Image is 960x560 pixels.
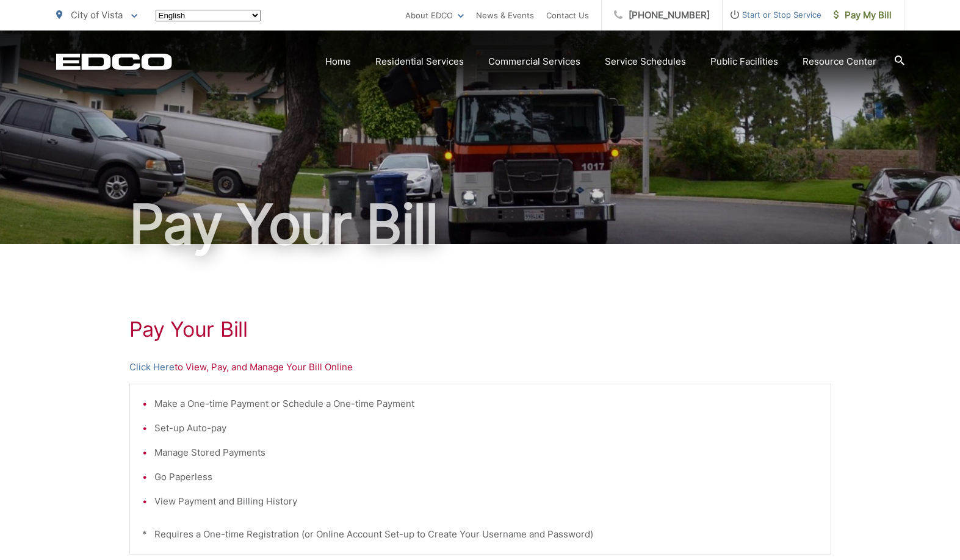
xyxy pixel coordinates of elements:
a: Commercial Services [488,54,580,69]
li: View Payment and Billing History [154,494,818,509]
li: Make a One-time Payment or Schedule a One-time Payment [154,397,818,411]
a: EDCD logo. Return to the homepage. [56,53,172,70]
span: City of Vista [71,9,123,21]
p: to View, Pay, and Manage Your Bill Online [129,360,831,375]
li: Manage Stored Payments [154,445,818,460]
a: Service Schedules [605,54,686,69]
a: Click Here [129,360,175,375]
a: Residential Services [375,54,464,69]
h1: Pay Your Bill [56,194,904,255]
li: Go Paperless [154,470,818,484]
p: * Requires a One-time Registration (or Online Account Set-up to Create Your Username and Password) [142,527,818,542]
li: Set-up Auto-pay [154,421,818,436]
a: Contact Us [546,8,589,23]
select: Select a language [156,10,261,21]
a: About EDCO [405,8,464,23]
span: Pay My Bill [834,8,892,23]
a: Home [325,54,351,69]
h1: Pay Your Bill [129,317,831,342]
a: Resource Center [803,54,876,69]
a: Public Facilities [710,54,778,69]
a: News & Events [476,8,534,23]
